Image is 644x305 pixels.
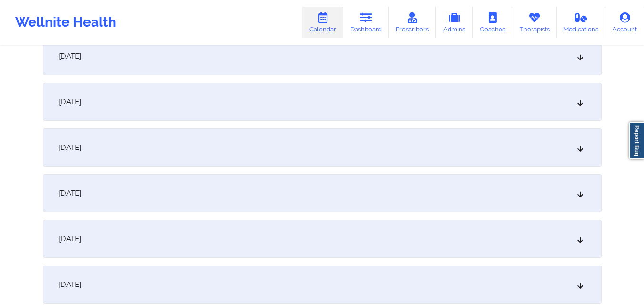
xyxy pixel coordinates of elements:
a: Admins [436,7,473,38]
a: Account [605,7,644,38]
a: Report Bug [629,122,644,159]
span: [DATE] [59,143,81,152]
a: Dashboard [343,7,389,38]
a: Calendar [302,7,343,38]
span: [DATE] [59,280,81,289]
a: Coaches [473,7,512,38]
span: [DATE] [59,97,81,107]
a: Medications [557,7,606,38]
span: [DATE] [59,188,81,198]
span: [DATE] [59,51,81,61]
a: Prescribers [389,7,436,38]
span: [DATE] [59,234,81,244]
a: Therapists [512,7,557,38]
